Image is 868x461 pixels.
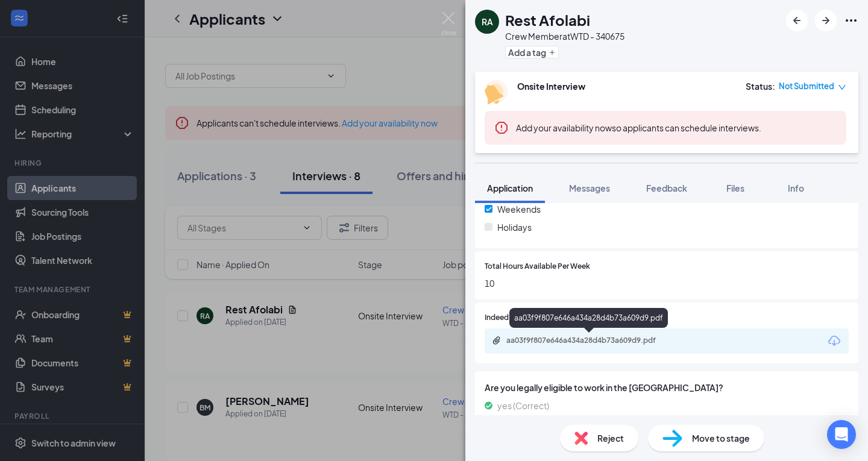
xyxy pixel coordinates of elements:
span: Messages [569,183,610,193]
div: Crew Member at WTD - 340675 [505,30,624,42]
span: Not Submitted [779,80,834,92]
div: Open Intercom Messenger [827,420,856,449]
span: 10 [485,277,849,290]
span: Application [487,183,533,193]
h1: Rest Afolabi [505,10,590,30]
div: aa03f9f807e646a434a28d4b73a609d9.pdf [509,308,668,328]
svg: Plus [549,49,556,56]
span: down [838,83,846,92]
b: Onsite Interview [517,81,585,92]
button: Add your availability now [516,122,612,134]
span: Move to stage [692,431,750,445]
span: so applicants can schedule interviews. [516,122,761,133]
button: PlusAdd a tag [505,46,559,58]
span: Feedback [646,183,687,193]
svg: ArrowLeftNew [790,13,804,28]
span: Holidays [497,221,532,234]
span: Weekends [497,202,541,216]
span: Reject [597,431,624,445]
svg: Paperclip [492,336,502,345]
svg: Error [494,121,509,135]
div: Status : [746,80,775,92]
svg: Ellipses [844,13,858,28]
svg: Download [827,334,841,348]
a: Paperclipaa03f9f807e646a434a28d4b73a609d9.pdf [492,336,687,347]
button: ArrowRight [815,10,837,31]
span: Info [788,183,804,193]
span: Indeed Resume [485,312,538,324]
span: yes (Correct) [497,399,549,412]
span: Total Hours Available Per Week [485,261,590,272]
button: ArrowLeftNew [786,10,808,31]
span: Files [726,183,744,193]
span: Are you legally eligible to work in the [GEOGRAPHIC_DATA]? [485,381,849,394]
svg: ArrowRight [819,13,833,28]
div: aa03f9f807e646a434a28d4b73a609d9.pdf [506,336,675,345]
div: RA [482,16,493,28]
